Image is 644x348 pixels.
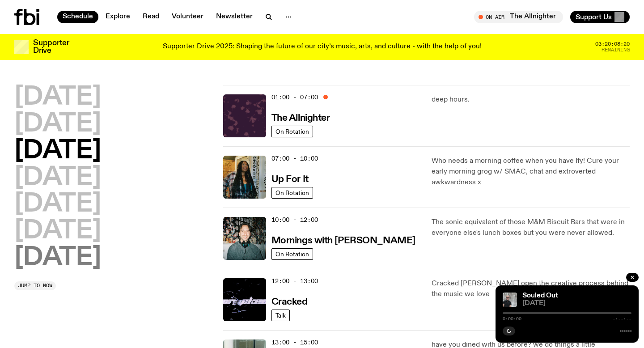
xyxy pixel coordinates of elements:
button: [DATE] [14,219,101,244]
a: Talk [271,310,290,321]
a: Newsletter [211,11,258,23]
span: 0:00:00 [503,317,521,321]
a: Read [137,11,165,23]
p: Cracked [PERSON_NAME] open the creative process behind the music we love [432,278,630,300]
span: Support Us [576,13,612,21]
img: Ify - a Brown Skin girl with black braided twists, looking up to the side with her tongue stickin... [223,156,266,199]
p: deep hours. [432,94,630,105]
button: [DATE] [14,246,101,271]
a: Explore [100,11,136,23]
p: The sonic equivalent of those M&M Biscuit Bars that were in everyone else's lunch boxes but you w... [432,217,630,238]
button: [DATE] [14,85,101,110]
a: The Allnighter [271,112,330,123]
h3: Up For It [271,175,309,184]
span: Talk [275,312,286,318]
button: Support Us [570,11,630,23]
span: On Rotation [275,250,309,257]
button: [DATE] [14,192,101,217]
span: 07:00 - 10:00 [271,154,318,163]
a: On Rotation [271,126,313,137]
button: [DATE] [14,166,101,191]
img: Logo for Podcast Cracked. Black background, with white writing, with glass smashing graphics [223,278,266,321]
a: On Rotation [271,248,313,260]
button: [DATE] [14,139,101,164]
a: Cracked [271,296,308,307]
a: Souled Out [522,292,558,299]
button: Jump to now [14,281,56,290]
span: 13:00 - 15:00 [271,338,318,347]
span: On Rotation [275,128,309,135]
a: Up For It [271,173,309,184]
span: On Rotation [275,189,309,196]
img: Radio presenter Ben Hansen sits in front of a wall of photos and an fbi radio sign. Film photo. B... [223,217,266,260]
span: Remaining [602,47,630,52]
a: Volunteer [166,11,209,23]
p: Who needs a morning coffee when you have Ify! Cure your early morning grog w/ SMAC, chat and extr... [432,156,630,188]
h3: Cracked [271,297,308,307]
span: 10:00 - 12:00 [271,216,318,224]
span: -:--:-- [613,317,631,321]
p: Supporter Drive 2025: Shaping the future of our city’s music, arts, and culture - with the help o... [163,43,482,51]
a: Mornings with [PERSON_NAME] [271,234,415,246]
img: Stephen looks directly at the camera, wearing a black tee, black sunglasses and headphones around... [503,293,517,307]
h3: The Allnighter [271,114,330,123]
button: [DATE] [14,112,101,137]
span: 01:00 - 07:00 [271,93,318,102]
span: [DATE] [522,300,631,307]
a: Schedule [57,11,98,23]
span: 03:20:08:20 [595,42,630,47]
span: 12:00 - 13:00 [271,277,318,285]
h3: Supporter Drive [33,39,69,55]
h3: Mornings with [PERSON_NAME] [271,236,415,246]
a: On Rotation [271,187,313,199]
button: On AirThe Allnighter [474,11,563,23]
span: Jump to now [18,283,52,288]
